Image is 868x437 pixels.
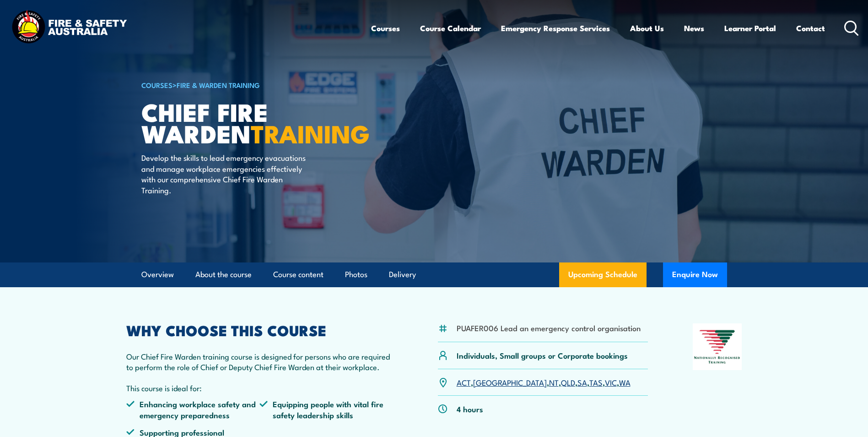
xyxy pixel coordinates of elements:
[420,16,481,40] a: Course Calendar
[577,377,587,388] a: SA
[457,322,641,333] li: PUAFER006 Lead an emergency control organisation
[345,262,367,287] a: Photos
[141,79,367,90] h6: >
[457,377,471,388] a: ACT
[126,323,394,336] h2: WHY CHOOSE THIS COURSE
[561,377,575,388] a: QLD
[126,399,260,420] li: Enhancing workplace safety and emergency preparedness
[796,16,825,40] a: Contact
[389,262,416,287] a: Delivery
[501,16,610,40] a: Emergency Response Services
[273,262,323,287] a: Course content
[141,262,174,287] a: Overview
[663,262,727,287] button: Enquire Now
[126,382,394,393] p: This course is ideal for:
[473,377,547,388] a: [GEOGRAPHIC_DATA]
[177,80,260,90] a: Fire & Warden Training
[259,399,393,420] li: Equipping people with vital fire safety leadership skills
[559,262,647,287] a: Upcoming Schedule
[371,16,400,40] a: Courses
[549,377,559,388] a: NT
[141,80,173,90] a: COURSES
[684,16,704,40] a: News
[605,377,617,388] a: VIC
[457,377,631,388] p: , , , , , , ,
[195,262,252,287] a: About the course
[141,152,308,195] p: Develop the skills to lead emergency evacuations and manage workplace emergencies effectively wit...
[251,114,370,152] strong: TRAINING
[693,323,742,370] img: Nationally Recognised Training logo.
[141,101,367,143] h1: Chief Fire Warden
[630,16,664,40] a: About Us
[619,377,631,388] a: WA
[589,377,603,388] a: TAS
[126,351,394,372] p: Our Chief Fire Warden training course is designed for persons who are required to perform the rol...
[724,16,776,40] a: Learner Portal
[457,404,483,414] p: 4 hours
[457,350,628,361] p: Individuals, Small groups or Corporate bookings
